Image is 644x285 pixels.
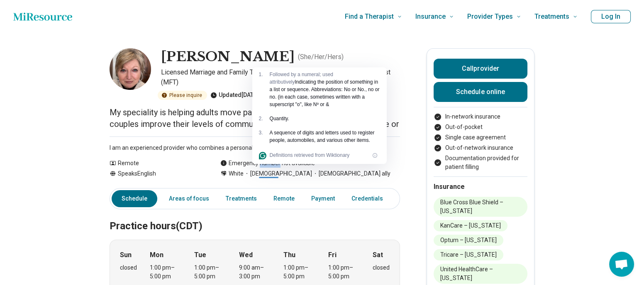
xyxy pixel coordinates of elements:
li: Single case agreement [434,133,527,142]
span: Treatments [534,11,569,22]
div: Remote [110,159,204,168]
span: Provider Types [467,11,513,22]
div: 9:00 am – 3:00 pm [239,263,271,281]
strong: Wed [239,250,253,260]
div: Please inquire [158,91,207,100]
li: Documentation provided for patient filling [434,154,527,171]
h2: Practice hours (CDT) [110,199,400,233]
div: Speaks English [110,169,204,178]
strong: Mon [150,250,163,260]
div: 1:00 pm – 5:00 pm [194,263,226,281]
span: [DEMOGRAPHIC_DATA] ally [312,169,390,178]
strong: Tue [194,250,206,260]
p: ( She/Her/Hers ) [298,52,344,62]
a: Home page [13,8,72,25]
strong: Fri [328,250,337,260]
ul: Payment options [434,112,527,171]
h2: Insurance [434,182,527,192]
p: Licensed Marriage and Family Therapist (LMFT), Marriage and Family Therapist (MFT) [161,67,400,87]
p: I am an experienced provider who combines a personal approach with evidence based practice. [110,144,400,152]
div: closed [373,263,390,272]
div: closed [120,263,137,272]
li: Blue Cross Blue Shield – [US_STATE] [434,197,527,217]
li: KanCare – [US_STATE] [434,220,507,231]
a: Credentials [346,190,393,207]
a: Payment [306,190,340,207]
div: 1:00 pm – 5:00 pm [283,263,315,281]
p: My speciality is helping adults move past painful experiences, and helping couples improve their ... [110,107,400,130]
span: [DEMOGRAPHIC_DATA] [244,169,312,178]
span: Insurance [415,11,446,22]
h1: [PERSON_NAME] [161,48,295,66]
button: Callprovider [434,59,527,79]
div: Updated [DATE] [210,91,259,100]
li: Tricare – [US_STATE] [434,249,503,260]
li: United HealthCare – [US_STATE] [434,264,527,284]
span: Find a Therapist [345,11,394,22]
span: White [229,169,244,178]
div: 1:00 pm – 5:00 pm [328,263,360,281]
div: 1:00 pm – 5:00 pm [150,263,182,281]
li: Out-of-pocket [434,123,527,131]
a: Schedule online [434,82,527,102]
strong: Sat [373,250,383,260]
div: Open chat [609,252,634,277]
a: Remote [268,190,300,207]
li: Optum – [US_STATE] [434,235,503,246]
a: Areas of focus [164,190,214,207]
strong: Thu [283,250,295,260]
img: Lorrie Gfeller-Strouts, Licensed Marriage and Family Therapist (LMFT) [110,48,151,90]
strong: Sun [120,250,132,260]
li: In-network insurance [434,112,527,121]
button: Log In [591,10,631,23]
a: Schedule [112,190,157,207]
div: Emergency number not available [220,159,315,168]
a: Treatments [221,190,262,207]
li: Out-of-network insurance [434,144,527,152]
